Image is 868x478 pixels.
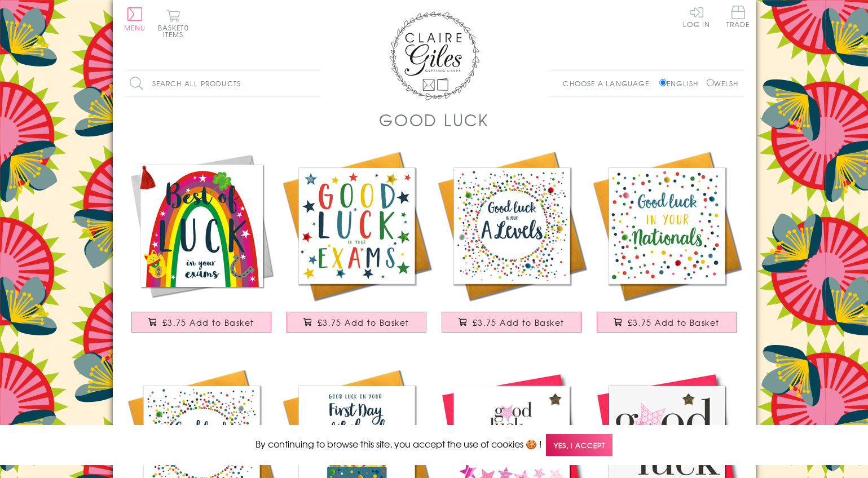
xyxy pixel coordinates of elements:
[726,6,750,28] span: Trade
[163,23,189,39] span: 0 items
[563,78,657,88] p: Choose a language:
[589,148,744,344] a: Good Luck in Nationals Card, Dots, Embellished with pompoms £3.75 Add to Basket
[434,148,589,344] a: A Level Good Luck Card, Dotty Circle, Embellished with pompoms £3.75 Add to Basket
[726,6,750,30] a: Trade
[310,71,321,96] input: Search
[279,148,434,303] img: Exam Good Luck Card, Stars, Embellished with pompoms
[707,79,714,86] input: Welsh
[124,148,279,303] img: Good Luck Exams Card, Rainbow, Embellished with a colourful tassel
[659,78,704,88] label: English
[124,71,321,96] input: Search all products
[124,148,279,344] a: Good Luck Exams Card, Rainbow, Embellished with a colourful tassel £3.75 Add to Basket
[589,148,744,303] img: Good Luck in Nationals Card, Dots, Embellished with pompoms
[131,312,271,333] button: £3.75 Add to Basket
[318,317,409,328] span: £3.75 Add to Basket
[683,6,710,28] a: Log In
[124,23,146,33] span: Menu
[473,317,565,328] span: £3.75 Add to Basket
[158,9,189,38] button: Basket0 items
[442,312,581,333] button: £3.75 Add to Basket
[628,317,720,328] span: £3.75 Add to Basket
[162,317,254,328] span: £3.75 Add to Basket
[124,7,146,31] button: Menu
[389,11,479,100] img: Claire Giles Greetings Cards
[287,312,426,333] button: £3.75 Add to Basket
[659,79,667,86] input: English
[279,148,434,344] a: Exam Good Luck Card, Stars, Embellished with pompoms £3.75 Add to Basket
[379,108,489,131] h1: Good Luck
[546,434,613,456] span: Yes, I accept
[597,312,737,333] button: £3.75 Add to Basket
[434,148,589,303] img: A Level Good Luck Card, Dotty Circle, Embellished with pompoms
[707,78,739,88] label: Welsh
